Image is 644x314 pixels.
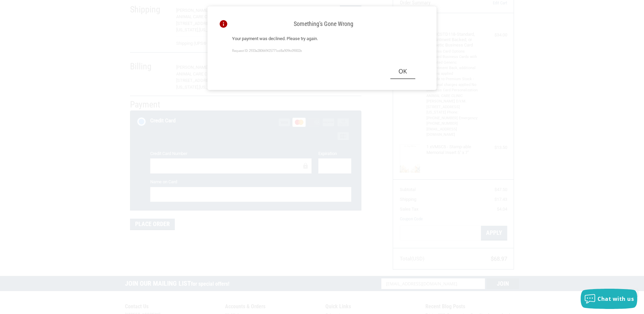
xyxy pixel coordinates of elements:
[581,289,637,309] button: Chat with us
[390,64,415,79] button: Ok
[232,49,248,53] span: Request ID:
[294,20,353,27] span: Something's gone wrong
[249,49,302,53] span: 2933e280669f25771cd8a909fc09002b
[232,35,415,42] p: Your payment was declined. Please try again.
[598,295,634,303] span: Chat with us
